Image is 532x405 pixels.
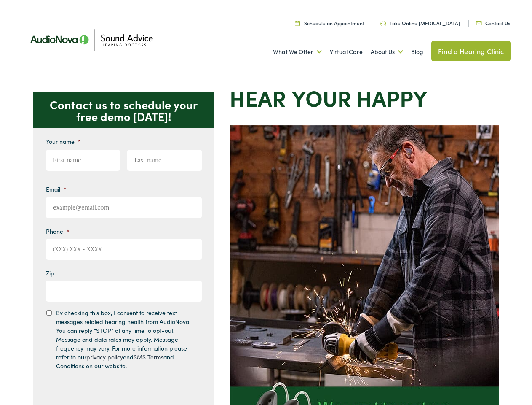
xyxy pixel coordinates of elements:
strong: your Happy [291,82,428,113]
a: Take Online [MEDICAL_DATA] [380,19,460,27]
img: Icon representing mail communication in a unique green color, indicative of contact or communicat... [476,21,482,25]
input: Last name [127,150,202,171]
input: (XXX) XXX - XXXX [46,239,202,260]
a: What We Offer [273,36,322,67]
a: Blog [411,36,423,67]
a: Contact Us [476,19,510,27]
img: Headphone icon in a unique green color, suggesting audio-related services or features. [380,21,386,26]
label: Phone [46,227,70,235]
input: example@email.com [46,197,202,218]
input: First name [46,150,120,171]
a: Find a Hearing Clinic [431,41,511,61]
a: privacy policy [86,353,123,361]
strong: Hear [230,82,286,113]
a: About Us [371,36,403,67]
label: Zip [46,269,54,277]
label: By checking this box, I consent to receive text messages related hearing health from AudioNova. Y... [56,308,194,370]
img: Calendar icon in a unique green color, symbolizing scheduling or date-related features. [295,20,300,26]
a: Schedule an Appointment [295,19,364,27]
a: SMS Terms [134,353,163,361]
label: Email [46,185,67,193]
label: Your name [46,138,81,145]
a: Virtual Care [330,36,363,67]
p: Contact us to schedule your free demo [DATE]! [33,92,214,128]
